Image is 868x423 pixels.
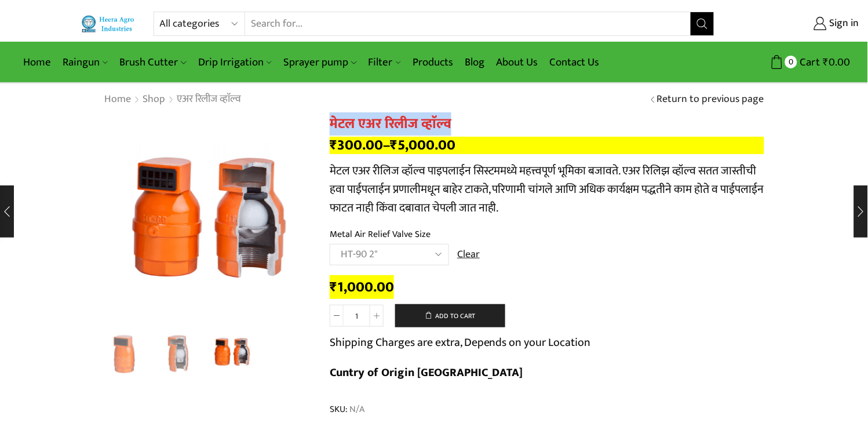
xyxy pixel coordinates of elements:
[330,363,523,382] b: Cuntry of Origin [GEOGRAPHIC_DATA]
[657,92,764,107] a: Return to previous page
[155,330,203,378] a: 2
[732,13,859,34] a: Sign in
[104,92,242,107] nav: Breadcrumb
[57,49,114,76] a: Raingun
[208,330,256,377] li: 3 / 3
[344,305,370,327] input: Product quantity
[490,49,544,76] a: About Us
[330,403,764,416] span: SKU:
[208,329,256,377] a: 3
[785,56,797,68] span: 0
[726,52,851,73] a: 0 Cart ₹0.00
[330,275,337,299] span: ₹
[827,16,859,31] span: Sign in
[114,49,192,76] a: Brush Cutter
[823,53,829,71] span: ₹
[155,330,203,377] li: 2 / 3
[691,12,714,35] button: Search button
[390,133,455,157] bdi: 5,000.00
[176,92,242,107] a: एअर रिलीज व्हाॅल्व
[363,49,407,76] a: Filter
[104,92,132,107] a: Home
[278,49,362,76] a: Sprayer pump
[330,116,764,133] h1: मेटल एअर रिलीज व्हाॅल्व
[104,116,312,324] div: 3 / 3
[330,137,764,154] p: –
[101,330,149,378] a: Product-Desgine-Templet-webside
[457,247,480,262] a: Clear options
[330,162,764,217] p: मेटल एअर रीलिज व्हॉल्व पाइपलाईन सिस्टममध्ये महत्त्वपूर्ण भूमिका बजावते. एअर रिलिझ व्हॉल्व सतत जास...
[797,54,820,70] span: Cart
[142,92,166,107] a: Shop
[192,49,278,76] a: Drip Irrigation
[101,330,149,377] li: 1 / 3
[17,49,57,76] a: Home
[459,49,490,76] a: Blog
[330,133,383,157] bdi: 300.00
[245,12,691,35] input: Search for...
[330,333,591,352] p: Shipping Charges are extra, Depends on your Location
[823,53,851,71] bdi: 0.00
[330,275,394,299] bdi: 1,000.00
[101,330,149,378] img: Metal Air Release Valve
[390,133,397,157] span: ₹
[395,304,505,327] button: Add to cart
[330,133,337,157] span: ₹
[330,228,431,241] label: Metal Air Relief Valve Size
[544,49,605,76] a: Contact Us
[348,403,364,416] span: N/A
[407,49,459,76] a: Products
